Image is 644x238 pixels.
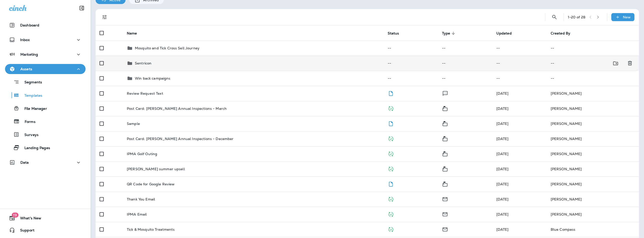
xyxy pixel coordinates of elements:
p: Sample [127,122,140,126]
td: -- [384,56,438,71]
td: -- [438,41,492,56]
span: Andy Smith [496,152,509,156]
p: [PERSON_NAME] summer upsell [127,167,185,171]
span: Published [388,151,394,156]
span: Draft [388,181,394,186]
p: Review Request Text [127,91,163,95]
td: [PERSON_NAME] [547,86,639,101]
span: Updated [496,31,518,36]
p: Tick & Mosquito Treatments [127,227,175,231]
span: Email [442,196,448,201]
span: Status [388,31,406,36]
span: Mailer [442,106,448,110]
span: Draft [388,121,394,125]
span: Mailer [442,181,448,186]
td: -- [492,56,547,71]
span: Type [442,31,457,36]
button: Inbox [5,35,86,45]
p: Post Card: [PERSON_NAME] Annual Inspections - March [127,107,227,111]
button: Templates [5,90,86,100]
span: Text [442,91,448,95]
td: -- [438,71,492,86]
p: IPMA Email [127,212,147,216]
span: 19 [12,213,18,218]
span: Brian Smith [496,91,509,96]
span: Andy Smith [496,227,509,232]
button: Data [5,157,86,167]
p: Inbox [20,38,30,42]
p: Surveys [19,133,38,138]
td: -- [547,56,612,71]
p: QR Code for Google Review [127,182,175,186]
span: Created By [551,31,577,36]
span: Andy Smith [496,212,509,217]
td: [PERSON_NAME] [547,116,639,131]
p: Dashboard [20,23,39,27]
span: Mailer [442,121,448,125]
button: Collapse Sidebar [75,3,89,13]
span: Frank Carreno [496,121,509,126]
button: Delete [625,58,635,69]
div: 1 - 20 of 28 [568,15,585,19]
span: Published [388,166,394,171]
td: -- [438,56,492,71]
td: -- [547,71,639,86]
span: Name [127,31,137,36]
td: -- [384,41,438,56]
p: Data [20,160,29,164]
p: Marketing [20,52,38,56]
span: Published [388,136,394,141]
span: Andy Smith [496,197,509,201]
span: Support [15,228,34,234]
td: Blue Compass [547,222,639,237]
p: Landing Pages [19,146,50,151]
span: Draft [388,91,394,95]
span: J-P Scoville [496,182,509,186]
td: [PERSON_NAME] [547,177,639,192]
button: Forms [5,116,86,127]
span: Published [388,106,394,110]
span: Created By [551,31,570,36]
span: Status [388,31,399,36]
td: [PERSON_NAME] [547,192,639,207]
span: Andy Smith [496,167,509,171]
td: [PERSON_NAME] [547,207,639,222]
td: [PERSON_NAME] [547,161,639,177]
p: Templates [19,93,42,98]
p: Segments [19,80,42,85]
p: Post Card: [PERSON_NAME] Annual Inspections - December [127,137,234,141]
button: Surveys [5,129,86,140]
span: Updated [496,31,512,36]
p: File Manager [19,107,47,111]
span: Mailer [442,136,448,141]
span: Andy Smith [496,137,509,141]
td: [PERSON_NAME] [547,146,639,161]
td: -- [492,71,547,86]
td: -- [492,41,547,56]
span: Published [388,196,394,201]
span: Mailer [442,151,448,156]
td: [PERSON_NAME] [547,101,639,116]
p: New [623,15,631,19]
button: Dashboard [5,20,86,30]
button: Support [5,225,86,235]
span: Mailer [442,166,448,171]
button: Segments [5,77,86,87]
p: Sentricon [135,61,151,65]
td: [PERSON_NAME] [547,131,639,146]
p: Mosquito and Tick Cross Sell Journey [135,46,199,50]
p: Win back campaigns [135,76,171,80]
p: Assets [20,67,32,71]
span: Published [388,212,394,216]
button: 19What's New [5,213,86,223]
button: File Manager [5,103,86,114]
td: -- [547,41,639,56]
p: IPMA Golf Outing [127,152,157,156]
span: Name [127,31,144,36]
span: Email [442,227,448,231]
button: Move to folder [611,58,621,69]
button: Filters [100,12,110,22]
span: Andy Smith [496,106,509,111]
button: Assets [5,64,86,74]
span: Type [442,31,450,36]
